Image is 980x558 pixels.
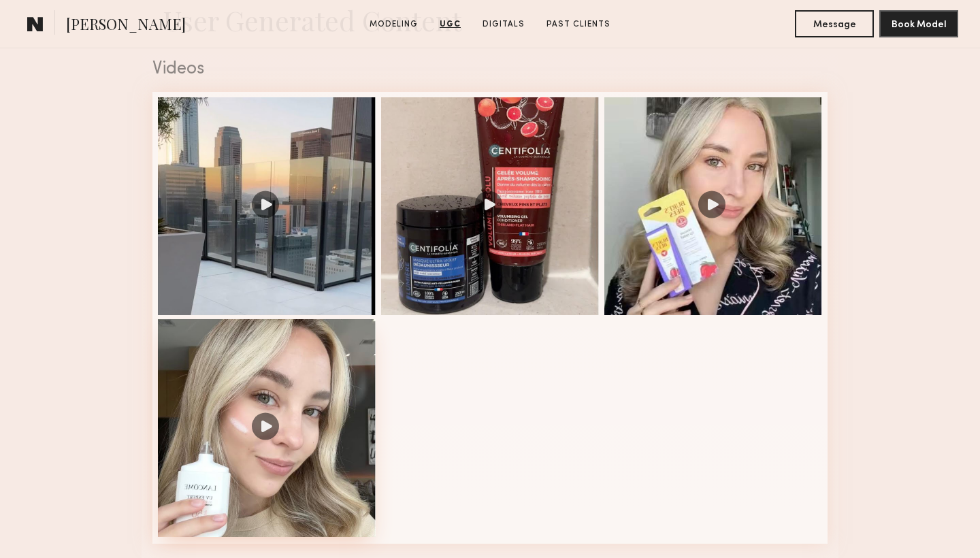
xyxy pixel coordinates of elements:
[364,18,423,31] a: Modeling
[477,18,530,31] a: Digitals
[879,18,958,29] a: Book Model
[879,10,958,37] button: Book Model
[541,18,616,31] a: Past Clients
[795,10,874,37] button: Message
[434,18,466,31] a: UGC
[152,61,828,78] div: Videos
[66,14,186,37] span: [PERSON_NAME]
